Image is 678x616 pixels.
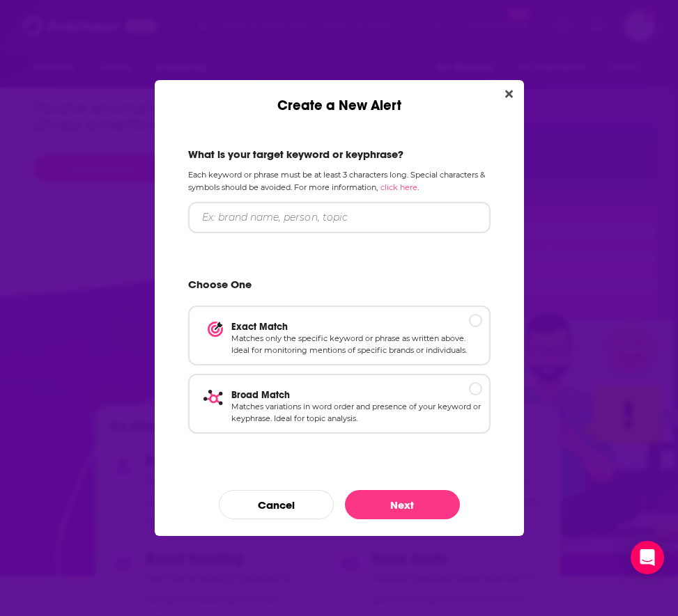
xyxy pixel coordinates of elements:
[188,278,491,297] h2: Choose One
[188,202,491,233] input: Ex: brand name, person, topic
[188,169,491,193] p: Each keyword or phrase must be at least 3 characters long. Special characters & symbols should be...
[188,148,491,161] h2: What is your target keyword or keyphrase?
[155,80,524,114] div: Create a New Alert
[231,389,482,401] p: Broad Match
[380,182,417,192] a: click here
[231,321,482,333] p: Exact Match
[219,490,334,519] button: Cancel
[231,333,482,357] p: Matches only the specific keyword or phrase as written above. Ideal for monitoring mentions of sp...
[345,490,460,519] button: Next
[231,401,482,425] p: Matches variations in word order and presence of your keyword or keyphrase. Ideal for topic analy...
[631,541,664,574] div: Open Intercom Messenger
[500,86,518,103] button: Close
